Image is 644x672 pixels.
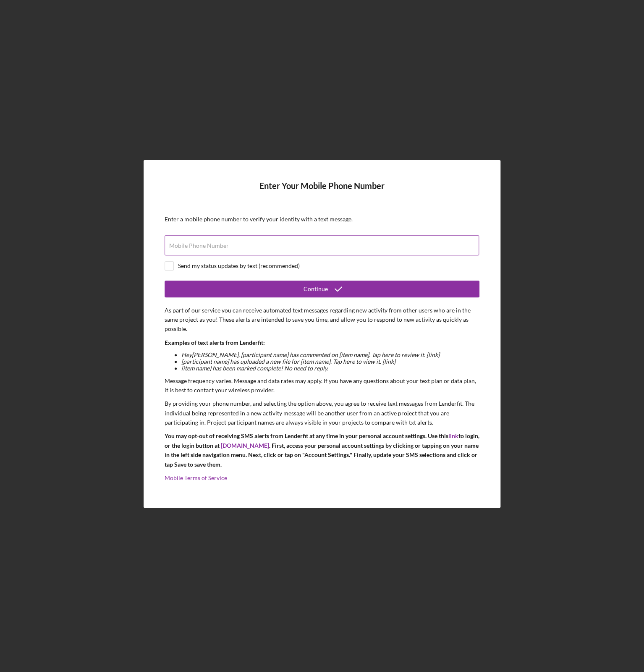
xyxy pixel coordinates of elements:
[165,306,479,334] p: As part of our service you can receive automated text messages regarding new activity from other ...
[165,181,479,203] h4: Enter Your Mobile Phone Number
[178,262,300,269] div: Send my status updates by text (recommended)
[165,216,479,223] div: Enter a mobile phone number to verify your identity with a text message.
[221,442,269,449] a: [DOMAIN_NAME]
[181,358,479,365] li: [participant name] has uploaded a new file for [item name]. Tap here to view it. [link]
[181,365,479,372] li: [item name] has been marked complete! No need to reply.
[165,399,479,427] p: By providing your phone number, and selecting the option above, you agree to receive text message...
[165,338,479,347] p: Examples of text alerts from Lenderfit:
[165,474,227,481] a: Mobile Terms of Service
[165,431,479,469] p: You may opt-out of receiving SMS alerts from Lenderfit at any time in your personal account setti...
[448,432,458,439] a: link
[181,352,479,358] li: Hey [PERSON_NAME] , [participant name] has commented on [item name]. Tap here to review it. [link]
[304,281,328,297] div: Continue
[169,242,229,249] label: Mobile Phone Number
[165,281,479,297] button: Continue
[165,376,479,395] p: Message frequency varies. Message and data rates may apply. If you have any questions about your ...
